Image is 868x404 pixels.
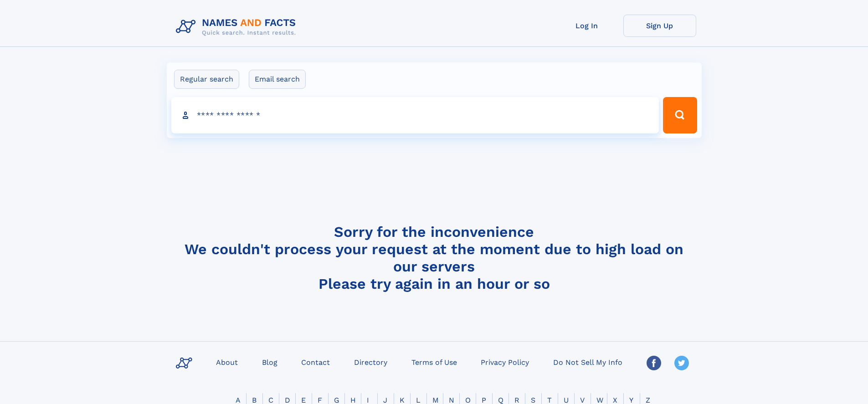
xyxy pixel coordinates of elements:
a: Do Not Sell My Info [550,355,626,368]
label: Regular search [174,70,239,89]
a: Terms of Use [408,355,461,368]
label: Email search [249,70,306,89]
a: Directory [350,355,391,368]
h4: Sorry for the inconvenience We couldn't process your request at the moment due to high load on ou... [172,223,696,292]
input: search input [171,97,659,133]
img: Twitter [674,356,689,370]
img: Facebook [647,356,661,370]
a: Sign Up [623,15,696,37]
a: About [212,355,241,368]
a: Privacy Policy [477,355,533,368]
a: Blog [258,355,281,368]
img: Logo Names and Facts [172,15,303,39]
a: Log In [550,15,623,37]
a: Contact [298,355,334,368]
button: Search Button [663,97,697,133]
